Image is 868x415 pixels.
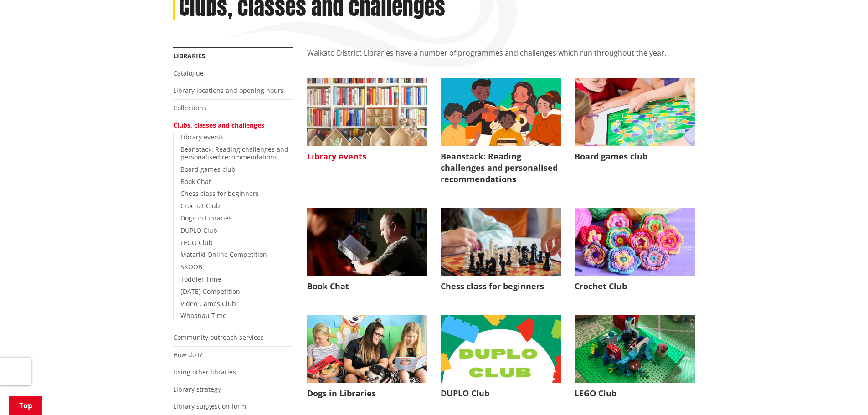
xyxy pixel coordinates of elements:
a: Dogs in Libraries Dogs in Libraries [307,315,427,404]
a: Library locations and opening hours [173,86,284,95]
img: Dogs in Libraries [307,315,427,383]
a: beanstack 2023 Beanstack: Reading challenges and personalised recommendations [441,78,561,190]
a: lego 8 LEGO Club [575,315,695,404]
a: Library suggestion form [173,402,246,410]
img: Crochet banner [575,208,695,276]
span: Board games club [575,146,695,167]
a: Library events [180,133,224,141]
a: Library strategy [173,385,221,394]
span: Library events [307,146,427,167]
a: Crochet banner Crochet Club [575,208,695,297]
a: [DATE] Competition [180,287,240,296]
a: Beanstack: Reading challenges and personalised recommendations [180,145,288,161]
span: DUPLO Club [441,383,561,404]
a: Community outreach services [173,333,264,342]
a: easter holiday events Library events [307,78,427,167]
p: Waikato District Libraries have a number of programmes and challenges which run throughout the year. [307,47,695,69]
img: duplo club [441,315,561,383]
a: Toddler Time [180,275,221,283]
span: Dogs in Libraries [307,383,427,404]
span: Crochet Club [575,276,695,297]
iframe: Messenger Launcher [826,377,859,410]
a: Chess class for beginners [180,189,259,198]
span: LEGO Club [575,383,695,404]
a: Chess class for beginners [441,208,561,297]
span: Book Chat [307,276,427,297]
a: Whaanau Time [180,311,226,320]
a: Catalogue [173,69,204,77]
img: easter holiday events [307,78,427,146]
img: Chess club [441,208,561,276]
a: Clubs, classes and challenges [173,121,264,129]
a: Board games club [180,165,236,174]
img: beanstack 2023 [441,78,561,146]
img: Board games club [575,78,695,146]
a: SKOOB [180,262,202,271]
a: Using other libraries [173,368,236,376]
img: lego 8 [575,315,695,383]
a: Dogs in Libraries [180,214,232,222]
a: Video Games Club [180,299,236,308]
a: Board games club [575,78,695,167]
a: DUPLO Club [180,226,217,235]
span: Beanstack: Reading challenges and personalised recommendations [441,146,561,190]
a: Book chat Book Chat [307,208,427,297]
a: Book Chat [180,177,211,186]
img: Book-chat [307,208,427,276]
a: duplo club DUPLO Club [441,315,561,404]
a: Matariki Online Competition [180,250,267,259]
a: Top [9,396,42,415]
a: LEGO Club [180,238,213,247]
span: Chess class for beginners [441,276,561,297]
a: Crochet Club [180,201,220,210]
a: Collections [173,103,206,112]
a: Libraries [173,51,205,60]
a: How do I? [173,350,202,359]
